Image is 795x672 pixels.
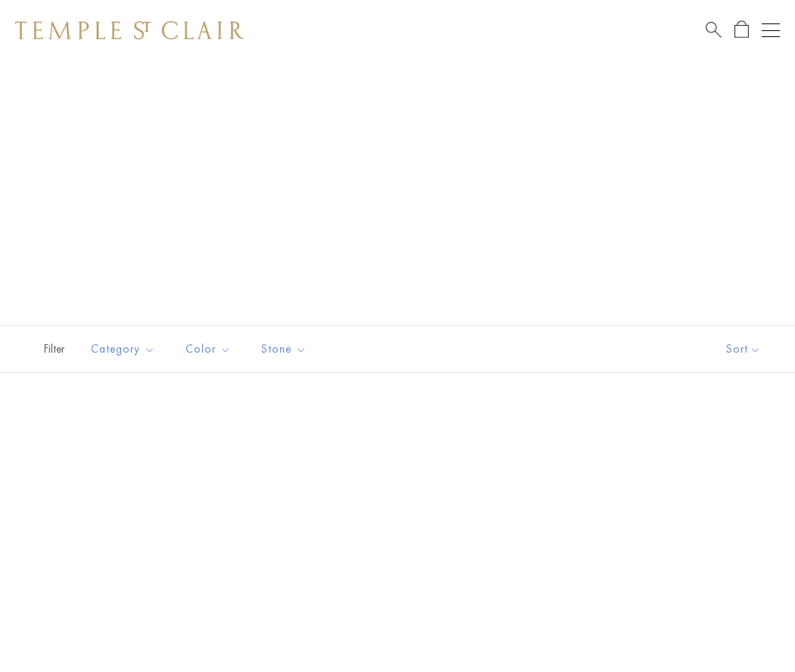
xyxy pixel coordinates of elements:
[692,326,795,372] button: Show sort by
[250,332,318,366] button: Stone
[15,21,244,39] img: Temple St. Clair
[174,332,242,366] button: Color
[178,340,242,359] span: Color
[83,340,167,359] span: Category
[734,20,749,39] a: Open Shopping Bag
[254,340,318,359] span: Stone
[762,21,780,39] button: Open navigation
[706,20,722,39] a: Search
[79,332,167,366] button: Category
